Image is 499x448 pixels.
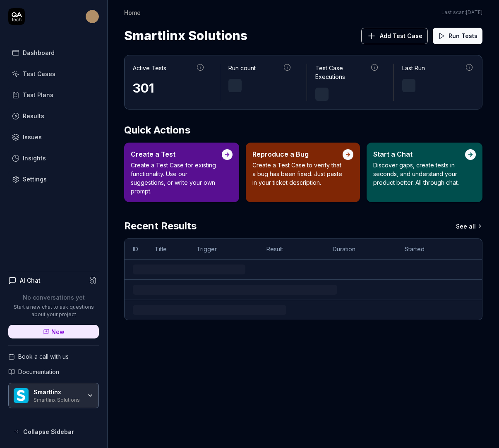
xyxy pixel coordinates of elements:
[380,31,422,40] span: Add Test Case
[23,427,74,436] span: Collapse Sidebar
[456,219,482,234] a: See all
[8,171,99,187] a: Settings
[8,66,99,82] a: Test Cases
[8,383,99,408] button: Smartlinx LogoSmartlinxSmartlinx Solutions
[124,219,197,234] h2: Recent Results
[34,388,82,396] div: Smartlinx
[23,91,53,99] div: Test Plans
[8,129,99,145] a: Issues
[188,239,258,260] th: Trigger
[23,48,55,57] div: Dashboard
[18,352,69,361] span: Book a call with us
[8,325,99,338] a: New
[324,239,396,260] th: Duration
[8,303,99,318] p: Start a new chat to ask questions about your project
[8,45,99,61] a: Dashboard
[125,239,146,260] th: ID
[8,352,99,361] a: Book a call with us
[228,64,256,72] div: Run count
[133,79,205,98] div: 301
[124,123,482,138] h2: Quick Actions
[23,154,46,162] div: Insights
[8,150,99,166] a: Insights
[131,161,222,195] p: Create a Test Case for existing functionality. Use our suggestions, or write your own prompt.
[8,108,99,124] a: Results
[361,28,428,44] button: Add Test Case
[8,367,99,376] a: Documentation
[146,239,188,260] th: Title
[373,149,465,159] div: Start a Chat
[8,423,99,440] button: Collapse Sidebar
[8,293,99,302] p: No conversations yet
[23,175,47,183] div: Settings
[124,25,247,47] span: Smartlinx Solutions
[433,28,482,44] button: Run Tests
[23,69,55,78] div: Test Cases
[441,9,482,16] span: Last scan:
[373,161,465,187] p: Discover gaps, create tests in seconds, and understand your product better. All through chat.
[23,133,42,141] div: Issues
[34,396,82,403] div: Smartlinx Solutions
[466,9,482,15] time: [DATE]
[315,64,371,81] div: Test Case Executions
[23,112,44,120] div: Results
[51,327,65,336] span: New
[133,64,166,72] div: Active Tests
[402,64,425,72] div: Last Run
[441,9,482,16] button: Last scan:[DATE]
[258,239,324,260] th: Result
[18,367,59,376] span: Documentation
[20,276,41,285] h4: AI Chat
[252,149,343,159] div: Reproduce a Bug
[396,239,465,260] th: Started
[131,149,222,159] div: Create a Test
[124,8,141,17] div: Home
[252,161,343,187] p: Create a Test Case to verify that a bug has been fixed. Just paste in your ticket description.
[8,87,99,103] a: Test Plans
[14,388,29,403] img: Smartlinx Logo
